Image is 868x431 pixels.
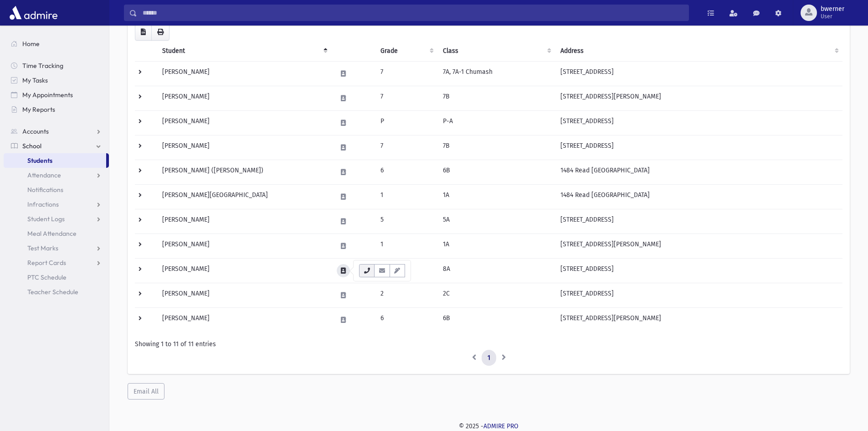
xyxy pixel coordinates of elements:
td: 1484 Read [GEOGRAPHIC_DATA] [555,184,842,209]
input: Search [137,5,688,21]
a: Meal Attendance [4,226,109,241]
td: 7 [375,135,437,160]
td: 7 [375,86,437,110]
td: [PERSON_NAME] [157,86,331,110]
button: Email All [128,383,164,400]
td: [PERSON_NAME] [157,61,331,86]
td: [STREET_ADDRESS][PERSON_NAME] [555,234,842,258]
td: [STREET_ADDRESS] [555,258,842,283]
button: CSV [135,24,152,41]
td: 5 [375,209,437,234]
td: 2 [375,283,437,307]
span: My Reports [22,105,55,114]
td: 6B [437,160,555,184]
td: [STREET_ADDRESS][PERSON_NAME] [555,86,842,110]
div: © 2025 - [124,421,853,431]
span: Report Cards [27,259,66,267]
td: 1 [375,184,437,209]
a: Test Marks [4,241,109,255]
span: My Tasks [22,76,48,84]
span: Meal Attendance [27,229,77,238]
a: Attendance [4,168,109,182]
td: [PERSON_NAME] [157,234,331,258]
td: [PERSON_NAME] [157,135,331,160]
td: P-A [437,110,555,135]
a: My Appointments [4,88,109,102]
th: Grade: activate to sort column ascending [375,41,437,62]
span: PTC Schedule [27,273,67,281]
td: [STREET_ADDRESS] [555,209,842,234]
span: Infractions [27,200,59,208]
td: [STREET_ADDRESS] [555,283,842,307]
span: bwerner [821,5,844,13]
td: 7B [437,135,555,160]
span: Attendance [27,171,61,179]
td: [PERSON_NAME] [157,307,331,332]
span: Students [27,156,52,165]
td: 6 [375,307,437,332]
a: Students [4,153,106,168]
td: 6B [437,307,555,332]
td: 5A [437,209,555,234]
td: 7A, 7A-1 Chumash [437,61,555,86]
td: [PERSON_NAME] [157,283,331,307]
td: [STREET_ADDRESS] [555,61,842,86]
a: Notifications [4,182,109,197]
td: [PERSON_NAME][GEOGRAPHIC_DATA] [157,184,331,209]
td: 2C [437,283,555,307]
a: Accounts [4,124,109,139]
td: 7 [375,61,437,86]
span: Test Marks [27,244,58,252]
a: 1 [482,350,496,366]
td: 8 [375,258,437,283]
td: 1A [437,184,555,209]
a: My Tasks [4,73,109,88]
th: Address: activate to sort column ascending [555,41,842,62]
a: ADMIRE PRO [483,422,519,430]
span: Student Logs [27,215,65,223]
td: [PERSON_NAME] [157,258,331,283]
td: [PERSON_NAME] [157,110,331,135]
a: Report Cards [4,255,109,270]
td: 8A [437,258,555,283]
td: 7B [437,86,555,110]
span: Notifications [27,186,63,194]
a: PTC Schedule [4,270,109,285]
button: Email Templates [390,264,405,277]
th: Student: activate to sort column descending [157,41,331,62]
span: Home [22,40,40,48]
span: Teacher Schedule [27,288,78,296]
th: Class: activate to sort column ascending [437,41,555,62]
td: 1484 Read [GEOGRAPHIC_DATA] [555,160,842,184]
span: Accounts [22,127,49,135]
a: School [4,139,109,153]
td: 6 [375,160,437,184]
span: School [22,142,41,150]
td: [STREET_ADDRESS] [555,110,842,135]
a: Infractions [4,197,109,212]
td: 1A [437,234,555,258]
span: User [821,13,844,20]
div: Showing 1 to 11 of 11 entries [135,339,842,349]
td: [STREET_ADDRESS][PERSON_NAME] [555,307,842,332]
img: AdmirePro [7,4,60,22]
td: 1 [375,234,437,258]
span: Time Tracking [22,62,63,70]
button: Print [151,24,169,41]
a: Time Tracking [4,58,109,73]
a: Teacher Schedule [4,285,109,299]
td: [PERSON_NAME] [157,209,331,234]
span: My Appointments [22,91,73,99]
a: Student Logs [4,212,109,226]
a: Home [4,36,109,51]
td: [STREET_ADDRESS] [555,135,842,160]
td: [PERSON_NAME] ([PERSON_NAME]) [157,160,331,184]
td: P [375,110,437,135]
a: My Reports [4,102,109,117]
